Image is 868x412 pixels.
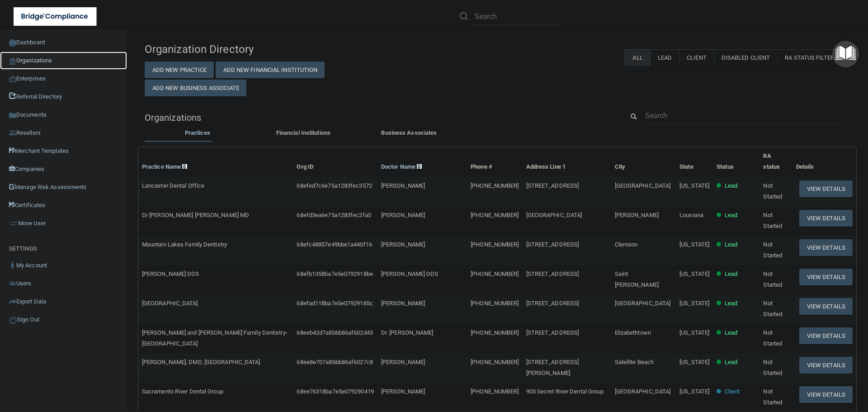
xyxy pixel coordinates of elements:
span: [PERSON_NAME] and [PERSON_NAME] Family Dentistry- [GEOGRAPHIC_DATA] [142,329,288,347]
span: 68efed7c6e75a1283fec3572 [297,182,372,189]
span: [PERSON_NAME] DDS [142,270,199,277]
p: Lead [725,239,737,250]
button: Open Resource Center [832,41,859,67]
span: [PHONE_NUMBER] [471,212,519,218]
th: State [676,147,713,176]
span: [US_STATE] [679,329,709,336]
img: ic_power_dark.7ecde6b1.png [9,316,17,324]
span: [US_STATE] [679,388,709,395]
span: Not Started [763,270,782,288]
img: bridge_compliance_login_screen.278c3ca4.svg [14,7,97,26]
label: All [625,49,650,66]
th: Phone # [467,147,522,176]
span: [STREET_ADDRESS] [526,182,579,189]
span: [PERSON_NAME] [381,388,425,395]
th: City [611,147,676,176]
span: 68efd3ea6e75a1283fec2fa0 [297,212,371,218]
span: Not Started [763,329,782,347]
span: Not Started [763,359,782,376]
button: View Details [799,210,853,227]
img: icon-documents.8dae5593.png [9,112,16,119]
p: Lead [725,327,737,338]
span: Not Started [763,212,782,229]
span: 68ee76318ba7e5e079290419 [297,388,373,395]
span: Lancaster Dental Office [142,182,204,189]
a: Practice Name [142,163,187,170]
img: icon-users.e205127d.png [9,280,16,287]
button: Add New Business Associate [145,80,247,96]
span: 68efb1358ba7e5e0792918be [297,270,373,277]
span: [STREET_ADDRESS] [526,300,579,307]
span: [US_STATE] [679,359,709,365]
span: 68efc48857e49bbe1a440f16 [297,241,372,248]
span: [STREET_ADDRESS][PERSON_NAME] [526,359,579,376]
span: Clemson [615,241,638,248]
img: ic-search.3b580494.png [460,12,468,20]
span: Elizabethtown [615,329,651,336]
span: [GEOGRAPHIC_DATA] [615,300,671,307]
h4: Organization Directory [145,43,371,55]
span: Dr. [PERSON_NAME] [381,329,434,336]
button: Add New Practice [145,62,214,78]
li: Financial Institutions [250,128,356,141]
p: Lead [725,269,737,279]
span: [PHONE_NUMBER] [471,329,519,336]
label: Financial Institutions [255,128,352,138]
a: Doctor Name [381,163,422,170]
img: ic_dashboard_dark.d01f4a41.png [9,39,16,47]
input: Search [645,107,839,124]
th: Details [793,147,856,176]
span: [PERSON_NAME] DDS [381,270,439,277]
span: [PERSON_NAME] [615,212,659,218]
span: Not Started [763,300,782,317]
button: View Details [799,357,853,374]
img: enterprise.0d942306.png [9,76,16,82]
span: [STREET_ADDRESS] [526,329,579,336]
span: Mountain Lakes Family Dentistry [142,241,227,248]
span: [GEOGRAPHIC_DATA] [526,212,582,218]
span: [PERSON_NAME], DMD, [GEOGRAPHIC_DATA] [142,359,260,365]
span: [US_STATE] [679,300,709,307]
span: Sacramento River Dental Group [142,388,223,395]
span: 68efad118ba7e5e07929185c [297,300,373,307]
span: [STREET_ADDRESS] [526,270,579,277]
span: [PHONE_NUMBER] [471,359,519,365]
span: [PHONE_NUMBER] [471,388,519,395]
img: ic_user_dark.df1a06c3.png [9,262,16,269]
span: [GEOGRAPHIC_DATA] [615,388,671,395]
p: Lead [725,298,737,309]
button: View Details [799,298,853,315]
span: Business Associates [381,129,437,136]
span: RA Status Filter [785,54,843,61]
span: Lousiana [679,212,703,218]
span: Saint [PERSON_NAME] [615,270,659,288]
span: [US_STATE] [679,182,709,189]
span: [GEOGRAPHIC_DATA] [615,182,671,189]
p: Lead [725,180,737,191]
span: [PHONE_NUMBER] [471,182,519,189]
label: SETTINGS [9,243,37,254]
span: [PERSON_NAME] [381,359,425,365]
th: Org ID [293,147,377,176]
p: Lead [725,357,737,368]
span: [GEOGRAPHIC_DATA] [142,300,198,307]
span: 905 Secret River Dental Group [526,388,604,395]
span: Satellite Beach [615,359,654,365]
p: Lead [725,210,737,221]
th: Status [713,147,759,176]
label: Business Associates [361,128,458,138]
span: [PERSON_NAME] [381,212,425,218]
span: [STREET_ADDRESS] [526,241,579,248]
span: Dr [PERSON_NAME] [PERSON_NAME] MD [142,212,249,218]
th: RA status [759,147,792,176]
button: View Details [799,180,853,197]
span: Not Started [763,388,782,406]
span: [PERSON_NAME] [381,300,425,307]
span: 68eeb42d7a8bbb86af602d43 [297,329,373,336]
li: Practices [145,128,250,141]
span: [PHONE_NUMBER] [471,241,519,248]
button: View Details [799,239,853,256]
label: Disabled Client [714,49,778,66]
span: [US_STATE] [679,270,709,277]
button: View Details [799,269,853,285]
